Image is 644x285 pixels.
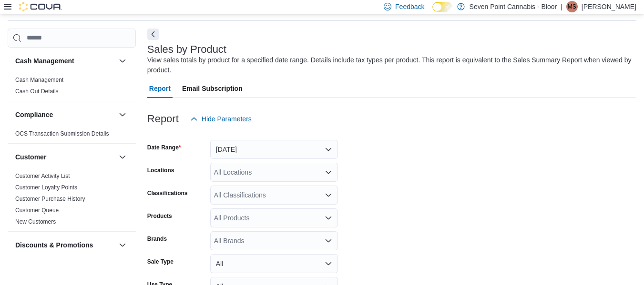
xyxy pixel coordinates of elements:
[15,110,115,119] button: Compliance
[15,184,77,191] a: Customer Loyalty Points
[15,88,59,95] a: Cash Out Details
[566,1,578,12] div: Melissa Schullerer
[147,167,174,174] label: Locations
[117,151,128,163] button: Customer
[147,44,226,55] h3: Sales by Product
[15,173,70,179] a: Customer Activity List
[15,218,56,225] a: New Customers
[15,260,41,268] span: Discounts
[15,195,85,203] span: Customer Purchase History
[470,1,557,12] p: Seven Point Cannabis - Bloor
[15,206,59,214] span: Customer Queue
[15,207,59,214] a: Customer Queue
[117,239,128,251] button: Discounts & Promotions
[15,77,63,83] a: Cash Management
[15,184,77,191] span: Customer Loyalty Points
[15,261,41,267] a: Discounts
[202,114,252,124] span: Hide Parameters
[147,144,181,151] label: Date Range
[210,140,338,159] button: [DATE]
[147,55,632,75] div: View sales totals by product for a specified date range. Details include tax types per product. T...
[15,196,85,202] a: Customer Purchase History
[147,258,174,265] label: Sale Type
[325,168,332,176] button: Open list of options
[15,130,109,137] a: OCS Transaction Submission Details
[186,109,256,128] button: Hide Parameters
[561,1,562,12] p: |
[325,237,332,245] button: Open list of options
[15,88,59,95] span: Cash Out Details
[8,74,136,101] div: Cash Management
[15,240,115,250] button: Discounts & Promotions
[210,254,338,273] button: All
[147,113,179,125] h3: Report
[8,170,136,231] div: Customer
[568,1,576,12] span: MS
[147,235,167,243] label: Brands
[15,76,63,84] span: Cash Management
[147,189,188,197] label: Classifications
[15,130,109,138] span: OCS Transaction Submission Details
[147,212,172,220] label: Products
[325,191,332,199] button: Open list of options
[15,56,115,66] button: Cash Management
[325,214,332,222] button: Open list of options
[19,2,62,11] img: Cova
[15,152,115,162] button: Customer
[432,12,433,12] span: Dark Mode
[15,152,46,162] h3: Customer
[147,29,159,40] button: Next
[582,1,636,12] p: [PERSON_NAME]
[15,56,74,66] h3: Cash Management
[15,240,93,250] h3: Discounts & Promotions
[15,172,70,180] span: Customer Activity List
[432,2,452,12] input: Dark Mode
[117,55,128,67] button: Cash Management
[182,79,243,98] span: Email Subscription
[149,79,171,98] span: Report
[395,2,424,11] span: Feedback
[15,218,56,226] span: New Customers
[117,109,128,120] button: Compliance
[8,128,136,143] div: Compliance
[15,110,53,119] h3: Compliance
